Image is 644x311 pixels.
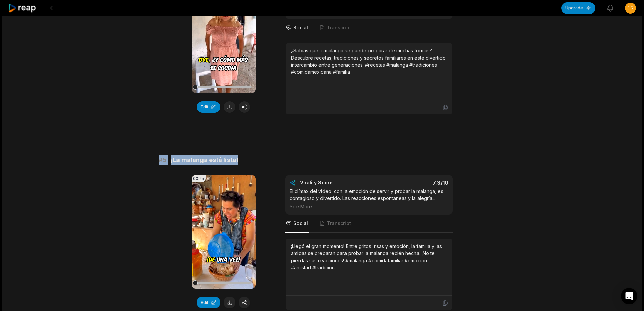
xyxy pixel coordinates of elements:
div: See More [290,203,448,210]
span: Transcript [327,220,351,227]
div: ¡Llegó el gran momento! Entre gritos, risas y emoción, la familia y las amigas se preparan para p... [291,243,447,271]
video: Your browser does not support mp4 format. [192,175,256,289]
div: Virality Score [300,179,373,186]
div: Open Intercom Messenger [621,288,637,304]
button: Edit [197,101,220,113]
nav: Tabs [285,19,453,37]
span: Social [293,24,308,31]
span: ¡La malanga está lista! [171,155,238,165]
div: ¿Sabías que la malanga se puede preparar de muchas formas? Descubre recetas, tradiciones y secret... [291,47,447,75]
span: # 5 [159,155,167,165]
span: Transcript [327,24,351,31]
span: Social [293,220,308,227]
nav: Tabs [285,215,453,233]
button: Upgrade [561,2,595,14]
div: El clímax del video, con la emoción de servir y probar la malanga, es contagioso y divertido. Las... [290,187,448,210]
button: Edit [197,297,220,308]
div: 7.3 /10 [376,179,448,186]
